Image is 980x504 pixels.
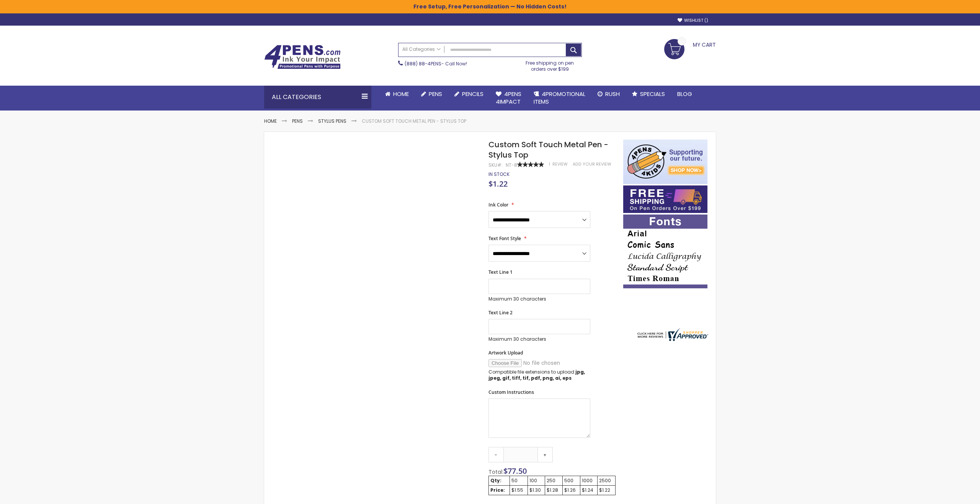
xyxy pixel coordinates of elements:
a: All Categories [399,43,444,56]
a: - [488,447,504,462]
span: Review [552,161,568,167]
strong: Qty: [490,477,501,484]
div: Availability [488,171,510,177]
a: Specials [626,86,671,102]
a: 1 Review [549,161,569,167]
span: - Call Now! [405,60,467,67]
div: NT-8 [506,162,517,168]
span: Specials [640,90,665,98]
span: Text Font Style [488,235,521,242]
a: 4Pens4impact [490,86,528,111]
p: Maximum 30 characters [488,336,590,342]
a: 4PROMOTIONALITEMS [528,86,591,111]
p: Maximum 30 characters [488,296,590,302]
div: $1.26 [564,487,578,493]
a: Pencils [448,86,490,102]
a: Add Your Review [573,161,611,167]
span: Home [393,90,409,98]
div: 1000 [582,478,596,484]
div: All Categories [264,86,371,109]
a: Home [264,118,277,124]
a: Pens [415,86,448,102]
span: All Categories [402,46,441,52]
strong: SKU [488,162,503,168]
span: $ [503,466,527,476]
span: Custom Soft Touch Metal Pen - Stylus Top [488,139,608,160]
div: $1.30 [529,487,544,493]
a: + [537,447,553,462]
div: 100% [517,162,544,167]
span: Rush [605,90,620,98]
span: Total: [488,468,503,476]
a: Rush [591,86,626,102]
strong: jpg, jpeg, gif, tiff, tif, pdf, png, ai, eps [488,369,585,381]
div: 50 [511,478,526,484]
span: Blog [677,90,692,98]
img: 4pens.com widget logo [635,328,708,341]
div: $1.24 [582,487,596,493]
img: font-personalization-examples [623,215,707,288]
span: 4Pens 4impact [496,90,521,106]
strong: Price: [490,487,505,493]
span: Ink Color [488,202,508,208]
div: 500 [564,478,578,484]
img: Free shipping on orders over $199 [623,185,707,213]
span: $1.22 [488,179,508,189]
img: 4Pens Custom Pens and Promotional Products [264,45,341,69]
a: Home [379,86,415,102]
span: Pencils [462,90,483,98]
a: Pens [292,118,303,124]
span: 4PROMOTIONAL ITEMS [534,90,585,106]
span: Text Line 1 [488,269,513,275]
div: $1.28 [547,487,561,493]
a: (888) 88-4PENS [405,60,441,67]
div: 250 [547,478,561,484]
li: Custom Soft Touch Metal Pen - Stylus Top [362,118,466,124]
span: Custom Instructions [488,389,534,395]
span: Pens [429,90,442,98]
div: $1.22 [599,487,614,493]
span: 77.50 [508,466,527,476]
img: 4pens 4 kids [623,140,707,184]
a: Wishlist [678,18,708,23]
a: Stylus Pens [318,118,346,124]
div: $1.55 [511,487,526,493]
span: Artwork Upload [488,350,523,356]
div: Free shipping on pen orders over $199 [518,57,582,72]
span: Text Line 2 [488,309,513,316]
span: In stock [488,171,510,177]
div: 2500 [599,478,614,484]
div: 100 [529,478,544,484]
a: 4pens.com certificate URL [635,336,708,343]
a: Blog [671,86,698,102]
p: Compatible file extensions to upload: [488,369,590,381]
span: 1 [549,161,550,167]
